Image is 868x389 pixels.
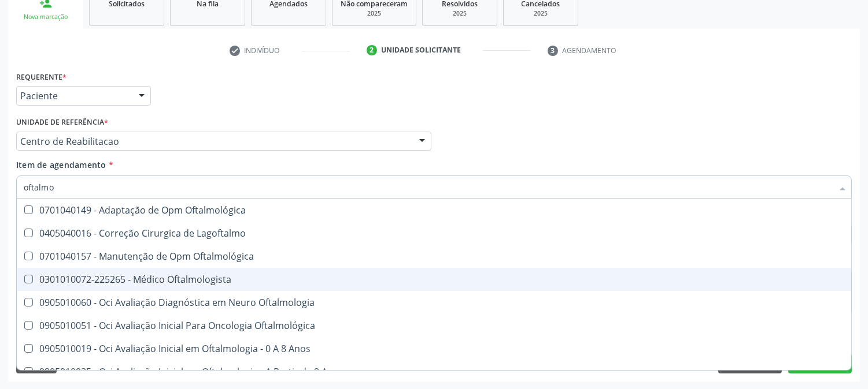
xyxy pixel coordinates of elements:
div: 0905010035 - Oci Avaliação Inicial em Oftalmologia - A Partir de 9 Anos [24,367,844,376]
div: Unidade solicitante [381,45,461,55]
div: 0701040157 - Manutenção de Opm Oftalmológica [24,252,844,261]
label: Unidade de referência [16,114,108,132]
div: 0405040016 - Correção Cirurgica de Lagoftalmo [24,229,844,238]
div: 0905010051 - Oci Avaliação Inicial Para Oncologia Oftalmológica [24,321,844,330]
div: 0905010019 - Oci Avaliação Inicial em Oftalmologia - 0 A 8 Anos [24,344,844,353]
div: 2 [367,45,377,55]
div: Nova marcação [16,13,75,21]
span: Item de agendamento [16,159,106,170]
span: Centro de Reabilitacao [20,136,408,147]
div: 2025 [431,9,489,18]
div: 0905010060 - Oci Avaliação Diagnóstica em Neuro Oftalmologia [24,298,844,307]
div: 2025 [512,9,570,18]
input: Buscar por procedimentos [24,175,833,199]
span: Paciente [20,90,127,102]
label: Requerente [16,68,67,86]
div: 0701040149 - Adaptação de Opm Oftalmológica [24,205,844,215]
div: 2025 [341,9,408,18]
div: 0301010072-225265 - Médico Oftalmologista [24,275,844,284]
